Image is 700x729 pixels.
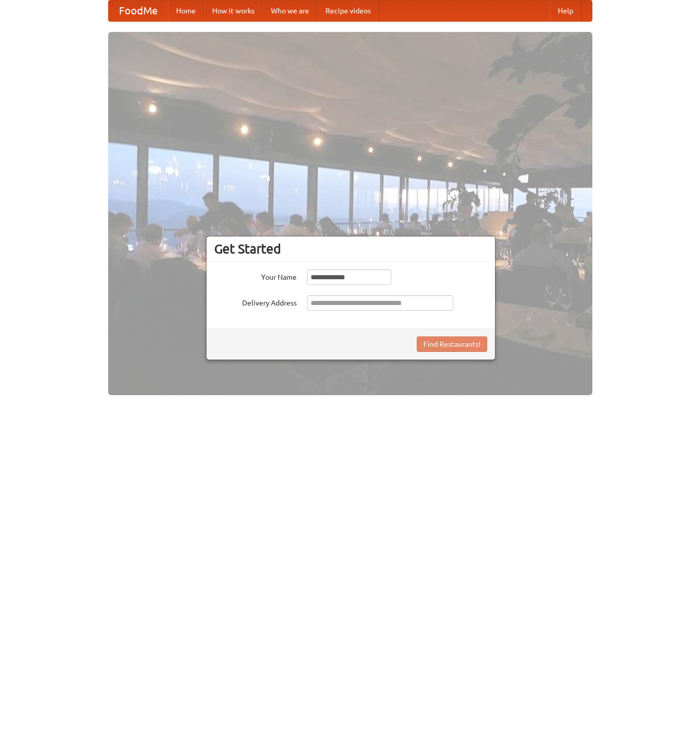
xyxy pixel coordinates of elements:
[417,336,487,352] button: Find Restaurants!
[214,269,297,282] label: Your Name
[263,1,317,21] a: Who we are
[214,241,487,257] h3: Get Started
[550,1,582,21] a: Help
[317,1,379,21] a: Recipe videos
[168,1,204,21] a: Home
[109,1,168,21] a: FoodMe
[204,1,263,21] a: How it works
[214,295,297,308] label: Delivery Address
